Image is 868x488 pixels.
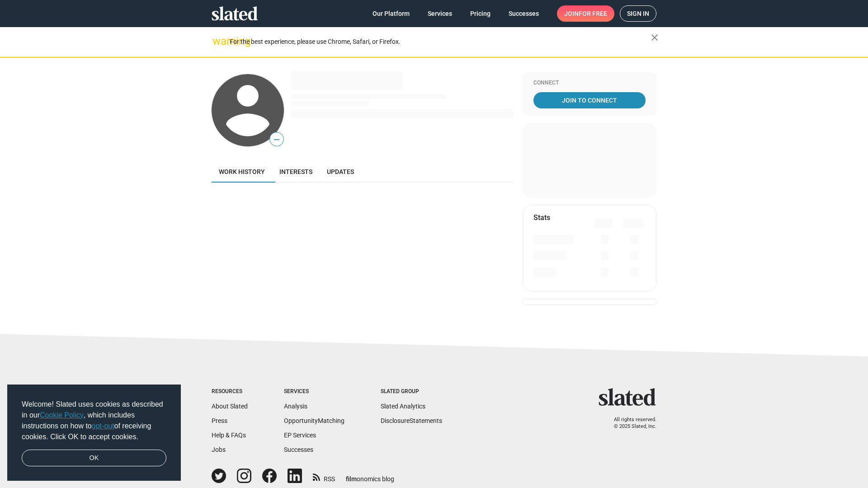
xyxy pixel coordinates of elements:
[627,6,649,21] span: Sign in
[284,446,313,453] a: Successes
[346,475,357,483] span: film
[40,411,84,419] a: Cookie Policy
[212,161,272,183] a: Work history
[381,388,442,395] div: Slated Group
[533,92,646,108] a: Join To Connect
[564,5,607,22] span: Join
[22,399,166,442] span: Welcome! Slated uses cookies as described in our , which includes instructions on how to of recei...
[284,403,307,410] a: Analysis
[320,161,361,183] a: Updates
[381,417,442,424] a: DisclosureStatements
[604,417,656,430] p: All rights reserved. © 2025 Slated, Inc.
[557,5,614,22] a: Joinfor free
[509,5,539,22] span: Successes
[212,417,227,424] a: Press
[533,80,646,87] div: Connect
[463,5,498,22] a: Pricing
[22,450,166,467] a: dismiss cookie message
[272,161,320,183] a: Interests
[420,5,459,22] a: Services
[212,36,223,47] mat-icon: warning
[212,446,226,453] a: Jobs
[470,5,491,22] span: Pricing
[579,5,607,22] span: for free
[212,403,248,410] a: About Slated
[649,32,660,43] mat-icon: close
[535,92,644,108] span: Join To Connect
[284,417,344,424] a: OpportunityMatching
[365,5,417,22] a: Our Platform
[284,432,316,439] a: EP Services
[501,5,546,22] a: Successes
[230,36,651,48] div: For the best experience, please use Chrome, Safari, or Firefox.
[219,168,265,175] span: Work history
[313,469,335,483] a: RSS
[533,213,550,222] mat-card-title: Stats
[212,432,246,439] a: Help & FAQs
[428,5,452,22] span: Services
[270,134,283,145] span: —
[92,422,114,430] a: opt-out
[279,168,312,175] span: Interests
[7,385,181,481] div: cookieconsent
[346,468,394,483] a: filmonomics blog
[212,388,248,395] div: Resources
[373,5,410,22] span: Our Platform
[284,388,344,395] div: Services
[381,403,425,410] a: Slated Analytics
[327,168,354,175] span: Updates
[620,5,656,22] a: Sign in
